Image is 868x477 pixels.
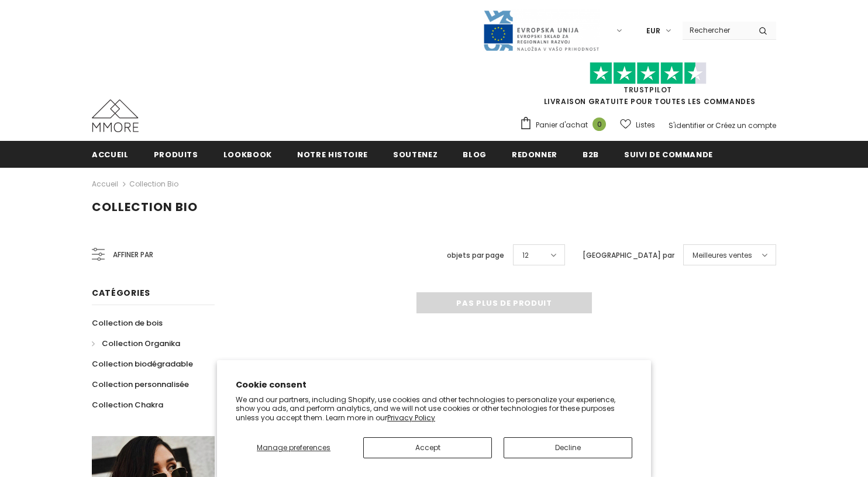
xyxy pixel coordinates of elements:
span: 0 [593,117,606,131]
span: Notre histoire [297,149,368,160]
span: 12 [522,250,529,261]
a: Collection Organika [92,333,180,354]
label: [GEOGRAPHIC_DATA] par [583,250,674,261]
span: Listes [636,119,655,131]
span: soutenez [393,149,438,160]
a: Listes [620,115,655,135]
span: Collection Chakra [92,399,163,410]
span: B2B [583,149,599,160]
a: TrustPilot [624,85,672,95]
span: Accueil [92,149,129,160]
a: Javni Razpis [483,25,600,35]
span: Collection de bois [92,317,163,329]
button: Decline [504,437,632,458]
span: EUR [646,25,660,37]
input: Search Site [683,22,750,39]
a: Privacy Policy [387,413,435,423]
img: Faites confiance aux étoiles pilotes [590,62,707,85]
span: Collection personnalisée [92,379,189,390]
span: Collection Organika [102,338,180,349]
a: Panier d'achat 0 [519,116,612,134]
button: Accept [363,437,492,458]
a: soutenez [393,141,438,167]
span: Redonner [512,149,557,160]
span: Lookbook [223,149,272,160]
a: S'identifier [669,120,705,130]
a: Collection de bois [92,313,163,333]
label: objets par page [447,250,504,261]
a: B2B [583,141,599,167]
h2: Cookie consent [236,379,632,391]
a: Créez un compte [715,120,776,130]
a: Notre histoire [297,141,368,167]
span: Collection Bio [92,199,198,215]
a: Lookbook [223,141,272,167]
a: Accueil [92,177,118,191]
a: Collection biodégradable [92,354,193,374]
span: Catégories [92,287,150,299]
a: Suivi de commande [624,141,713,167]
span: Suivi de commande [624,149,713,160]
span: Blog [463,149,487,160]
button: Manage preferences [236,437,352,458]
span: Panier d'achat [536,119,588,131]
a: Blog [463,141,487,167]
span: Manage preferences [257,443,330,452]
span: Collection biodégradable [92,358,193,369]
span: Produits [154,149,198,160]
span: Affiner par [113,248,153,261]
span: LIVRAISON GRATUITE POUR TOUTES LES COMMANDES [519,67,776,106]
a: Collection personnalisée [92,374,189,395]
a: Accueil [92,141,129,167]
a: Collection Bio [129,179,178,189]
p: We and our partners, including Shopify, use cookies and other technologies to personalize your ex... [236,395,632,423]
span: Meilleures ventes [693,250,752,261]
img: Javni Razpis [483,9,600,52]
span: or [707,120,714,130]
a: Collection Chakra [92,395,163,415]
a: Redonner [512,141,557,167]
img: Cas MMORE [92,99,139,132]
a: Produits [154,141,198,167]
